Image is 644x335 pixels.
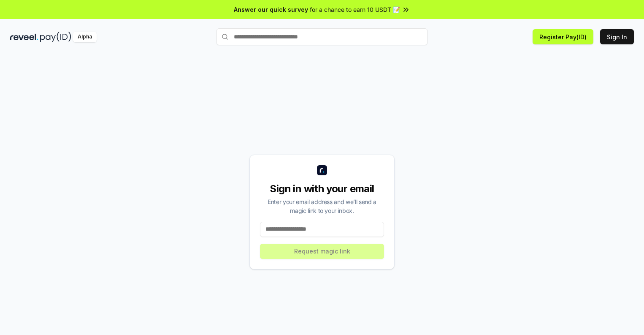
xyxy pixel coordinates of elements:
button: Register Pay(ID) [533,29,593,44]
span: for a chance to earn 10 USDT 📝 [310,5,400,14]
span: Answer our quick survey [234,5,308,14]
img: reveel_dark [10,32,38,42]
div: Sign in with your email [260,182,384,196]
button: Sign In [600,29,634,44]
div: Enter your email address and we’ll send a magic link to your inbox. [260,197,384,215]
img: logo_small [317,165,327,175]
div: Alpha [73,32,97,42]
img: pay_id [40,32,71,42]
